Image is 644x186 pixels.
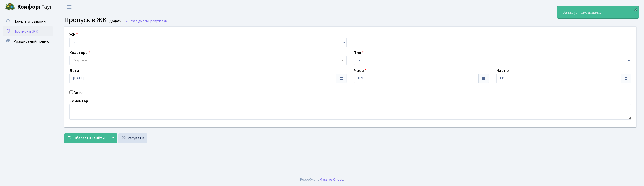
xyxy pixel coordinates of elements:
a: Назад до всіхПропуск в ЖК [125,19,169,23]
button: Зберегти і вийти [64,133,108,143]
a: Скасувати [118,133,147,143]
label: Коментар [69,98,88,104]
span: Панель управління [13,19,47,24]
span: Пропуск в ЖК [13,29,38,34]
label: Час з [354,68,366,74]
label: Квартира [69,50,90,56]
label: ЖК [69,32,78,38]
label: Авто [74,89,83,96]
label: Час по [496,68,509,74]
a: Панель управління [3,16,53,26]
a: Пропуск в ЖК [3,26,53,36]
div: Розроблено . [300,177,344,182]
span: Квартира [73,58,88,63]
label: Дата [69,68,79,74]
img: logo.png [5,2,15,12]
button: Переключити навігацію [63,3,76,11]
div: × [633,7,638,12]
label: Тип [354,50,364,56]
a: КПП4 [628,4,638,10]
span: Пропуск в ЖК [64,15,107,25]
a: Massive Kinetic [320,177,343,182]
span: Пропуск в ЖК [148,19,169,23]
span: Зберегти і вийти [74,135,105,141]
a: Розширений пошук [3,36,53,46]
small: Додати . [108,19,123,23]
b: Комфорт [17,3,41,11]
span: Розширений пошук [13,39,49,44]
div: Запис успішно додано. [557,6,639,18]
span: Таун [17,3,53,11]
b: КПП4 [628,4,638,10]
